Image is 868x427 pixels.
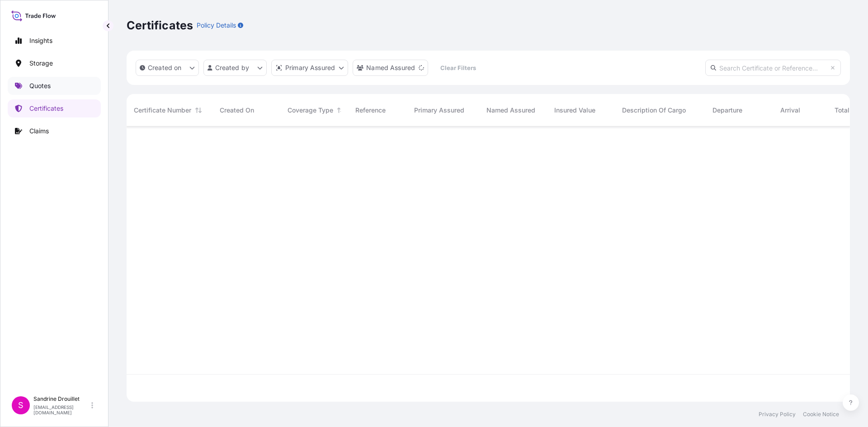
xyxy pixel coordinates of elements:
[712,106,742,115] span: Departure
[29,104,63,113] p: Certificates
[220,106,254,115] span: Created On
[18,401,24,410] span: S
[8,32,101,50] a: Insights
[803,411,839,418] a: Cookie Notice
[203,60,267,76] button: createdBy Filter options
[29,36,52,45] p: Insights
[127,18,193,33] p: Certificates
[271,60,348,76] button: distributor Filter options
[136,60,199,76] button: createdOn Filter options
[780,106,800,115] span: Arrival
[335,105,346,116] button: Sort
[193,105,204,116] button: Sort
[29,81,51,90] p: Quotes
[486,106,535,115] span: Named Assured
[8,122,101,140] a: Claims
[835,106,849,115] span: Total
[215,63,250,72] p: Created by
[366,63,415,72] p: Named Assured
[33,395,90,403] p: Sandrine Drouillet
[8,77,101,95] a: Quotes
[285,63,335,72] p: Primary Assured
[705,60,841,76] input: Search Certificate or Reference...
[8,54,101,72] a: Storage
[353,60,428,76] button: cargoOwner Filter options
[554,106,595,115] span: Insured Value
[148,63,182,72] p: Created on
[29,127,49,136] p: Claims
[622,106,686,115] span: Description Of Cargo
[414,106,464,115] span: Primary Assured
[33,404,90,415] p: [EMAIL_ADDRESS][DOMAIN_NAME]
[433,61,483,75] button: Clear Filters
[355,106,386,115] span: Reference
[759,411,796,418] a: Privacy Policy
[288,106,333,115] span: Coverage Type
[440,63,476,72] p: Clear Filters
[29,59,53,68] p: Storage
[134,106,191,115] span: Certificate Number
[8,99,101,117] a: Certificates
[197,21,236,30] p: Policy Details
